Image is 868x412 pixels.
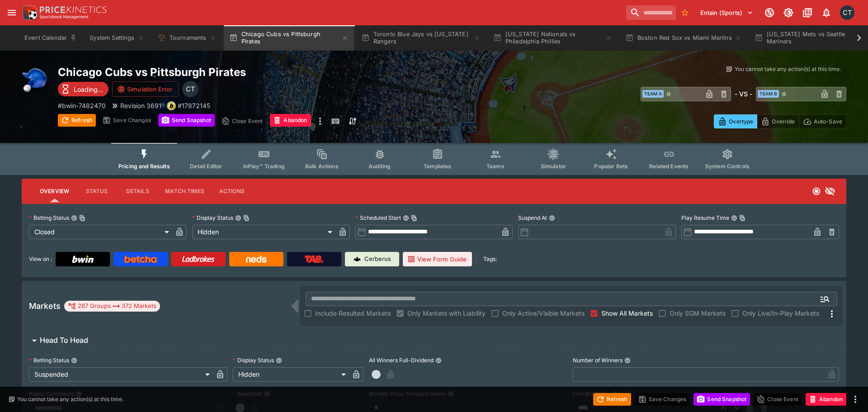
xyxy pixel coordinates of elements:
[152,25,222,51] button: Tournaments
[368,163,391,170] span: Auditing
[626,5,676,20] input: search
[178,101,210,110] p: Copy To Clipboard
[167,102,175,110] img: bwin.png
[74,85,103,94] p: Loading...
[799,114,846,128] button: Auto-Save
[649,163,689,170] span: Related Events
[483,252,497,266] label: Tags:
[270,115,311,124] span: Mark an event as closed and abandoned.
[190,163,222,170] span: Detail Editor
[315,308,391,318] span: Include Resulted Markets
[678,5,692,20] button: No Bookmarks
[84,25,150,51] button: System Settings
[731,215,737,221] button: Play Resume TimeCopy To Clipboard
[812,187,821,196] svg: Closed
[117,180,158,202] button: Details
[246,256,266,263] img: Neds
[19,25,82,51] button: Event Calendar
[112,81,179,97] button: Simulation Error
[355,214,401,222] p: Scheduled Start
[243,215,250,221] button: Copy To Clipboard
[58,101,106,110] p: Copy To Clipboard
[29,225,172,239] div: Closed
[742,308,819,318] span: Only Live/In-Play Markets
[20,4,38,22] img: PriceKinetics Logo
[806,393,846,406] button: Abandon
[182,256,215,263] img: Ladbrokes
[72,256,94,263] img: Bwin
[488,25,618,51] button: [US_STATE] Nationals vs Philadelphia Phillies
[71,357,77,364] button: Betting Status
[29,367,213,382] div: Suspended
[124,256,157,263] img: Betcha
[22,331,846,350] button: Head To Head
[305,163,339,170] span: Bulk Actions
[71,215,77,221] button: Betting StatusCopy To Clipboard
[58,65,452,79] h2: Copy To Clipboard
[735,65,841,73] p: You cannot take any action(s) at this time.
[29,214,69,222] p: Betting Status
[40,336,88,345] h6: Head To Head
[354,256,361,263] img: Cerberus
[4,5,20,21] button: open drawer
[424,163,451,170] span: Templates
[541,163,566,170] span: Simulator
[76,180,117,202] button: Status
[403,215,409,221] button: Scheduled StartCopy To Clipboard
[192,214,233,222] p: Display Status
[58,114,96,127] button: Refresh
[403,252,472,266] button: View Form Guide
[693,393,750,406] button: Send Snapshot
[167,101,176,110] div: bwin
[758,90,779,98] span: Team B
[825,186,835,197] svg: Hidden
[814,117,842,126] p: Auto-Save
[158,114,215,127] button: Send Snapshot
[850,394,861,405] button: more
[33,180,76,202] button: Overview
[79,215,85,221] button: Copy To Clipboard
[369,356,434,364] p: All Winners Full-Dividend
[224,25,354,51] button: Chicago Cubs vs Pittsburgh Pirates
[705,163,750,170] span: System Controls
[315,114,325,128] button: more
[182,81,198,97] div: Cameron Tarver
[670,308,726,318] span: Only SGM Markets
[729,117,753,126] p: Overtype
[761,5,778,21] button: Connected to PK
[806,394,846,403] span: Mark an event as closed and abandoned.
[270,114,311,127] button: Abandon
[158,180,212,202] button: Match Times
[305,256,324,263] img: TabNZ
[601,308,653,318] span: Show All Markets
[714,114,846,128] div: Start From
[486,163,505,170] span: Teams
[681,214,729,222] p: Play Resume Time
[68,301,156,312] div: 267 Groups 372 Markets
[192,225,335,239] div: Hidden
[233,356,274,364] p: Display Status
[594,163,628,170] span: Popular Bets
[276,357,282,364] button: Display Status
[29,356,69,364] p: Betting Status
[593,393,631,406] button: Refresh
[620,25,747,51] button: Boston Red Sox vs Miami Marlins
[22,65,51,94] img: baseball.png
[817,291,833,307] button: Open
[695,5,759,20] button: Select Tenant
[624,357,631,364] button: Number of Winners
[780,5,797,21] button: Toggle light/dark mode
[118,163,170,170] span: Pricing and Results
[407,308,486,318] span: Only Markets with Liability
[243,163,285,170] span: InPlay™ Trading
[435,357,442,364] button: All Winners Full-Dividend
[735,89,752,99] h6: - VS -
[17,395,123,403] p: You cannot take any action(s) at this time.
[40,15,89,19] img: Sportsbook Management
[411,215,417,221] button: Copy To Clipboard
[837,3,857,23] button: Cameron Tarver
[826,308,837,319] svg: More
[772,117,795,126] p: Override
[29,252,52,266] label: View on :
[212,180,252,202] button: Actions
